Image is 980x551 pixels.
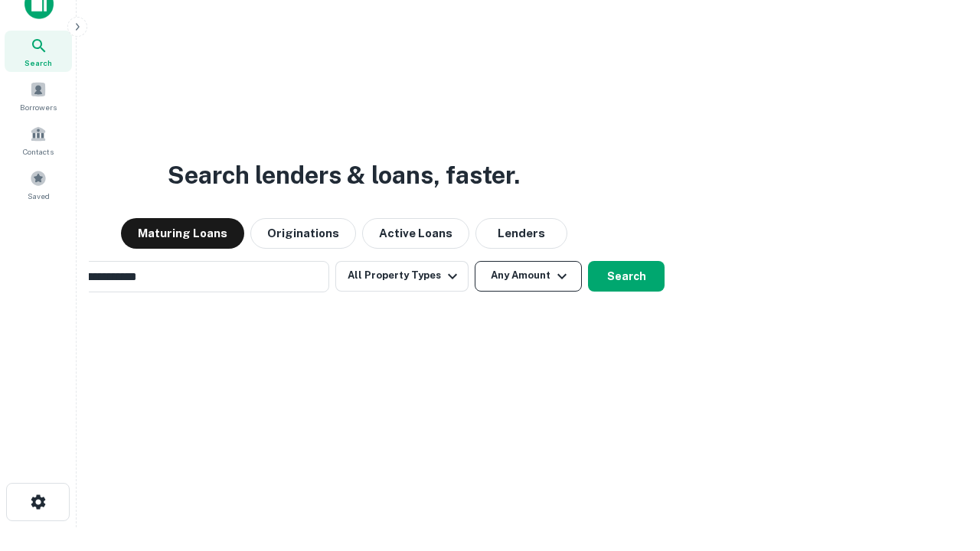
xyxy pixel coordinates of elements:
iframe: Chat Widget [903,429,980,502]
span: Borrowers [20,101,57,113]
a: Search [5,31,72,72]
button: Active Loans [362,218,469,249]
button: All Property Types [335,261,469,292]
button: Any Amount [475,261,582,292]
a: Contacts [5,119,72,161]
a: Saved [5,164,72,205]
span: Saved [28,190,50,202]
button: Maturing Loans [121,218,244,249]
button: Originations [250,218,356,249]
h3: Search lenders & loans, faster. [168,157,520,194]
span: Contacts [23,145,54,158]
a: Borrowers [5,75,72,116]
button: Search [588,261,665,292]
span: Search [24,57,52,69]
button: Lenders [475,218,567,249]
